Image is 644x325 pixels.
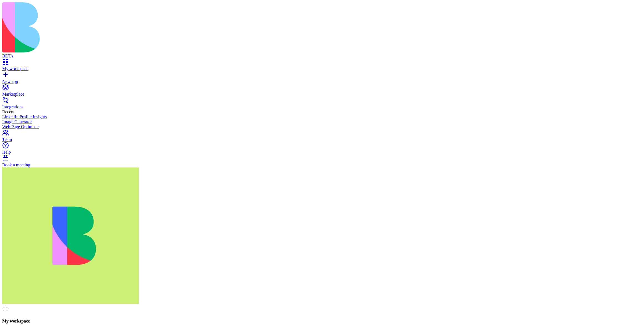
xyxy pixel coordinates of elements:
[2,145,642,155] a: Help
[2,114,642,119] a: LinkedIn Profile Insights
[2,119,642,124] a: Image Generator
[2,109,14,114] span: Recent
[2,167,139,304] img: WhatsApp_Image_2025-01-03_at_11.26.17_rubx1k.jpg
[2,66,642,71] div: My workspace
[2,132,642,142] a: Team
[2,54,642,59] div: BETA
[2,49,642,59] a: BETA
[2,158,642,167] a: Book a meeting
[2,61,642,71] a: My workspace
[2,124,642,129] a: Web Page Optimizer
[2,92,642,97] div: Marketplace
[2,150,642,155] div: Help
[2,104,642,109] div: Integrations
[2,74,642,84] a: New app
[2,99,642,109] a: Integrations
[2,79,642,84] div: New app
[2,162,642,167] div: Book a meeting
[2,87,642,97] a: Marketplace
[2,137,642,142] div: Team
[2,2,225,53] img: logo
[2,319,642,324] h4: My workspace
